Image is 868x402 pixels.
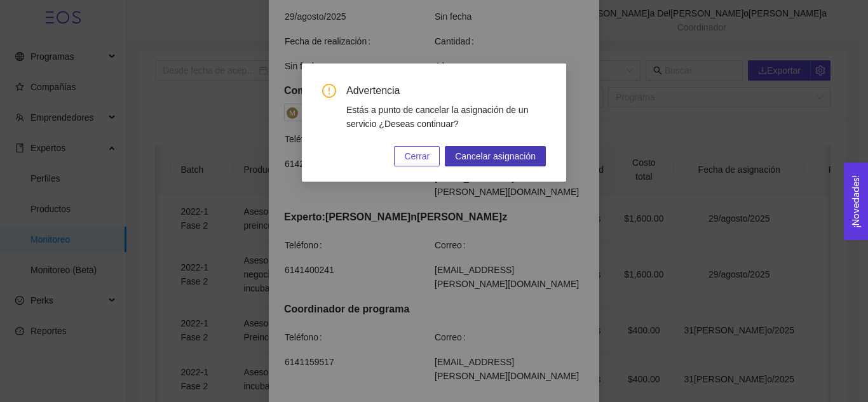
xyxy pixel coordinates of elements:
[346,103,546,131] div: Estás a punto de cancelar la asignación de un servicio ¿Deseas continuar?
[394,146,440,166] button: Cerrar
[346,84,546,98] span: Advertencia
[844,163,868,240] button: Open Feedback Widget
[455,149,536,163] span: Cancelar asignación
[404,149,430,163] span: Cerrar
[322,84,336,98] span: exclamation-circle
[445,146,546,166] button: Cancelar asignación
